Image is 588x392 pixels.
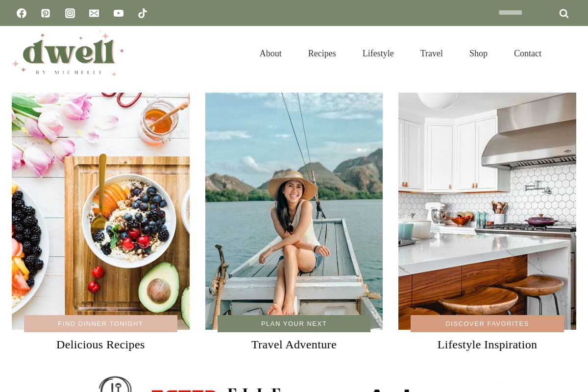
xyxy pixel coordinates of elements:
a: Email [84,3,104,23]
img: DWELL by michelle [12,31,124,76]
a: Shop [456,36,501,71]
button: View Search Form [560,45,576,62]
a: Recipes [295,36,349,71]
a: Lifestyle [349,36,407,71]
a: Pinterest [36,3,55,23]
a: Travel [407,36,456,71]
a: Facebook [12,3,31,23]
a: Instagram [60,3,80,23]
a: Contact [501,36,555,71]
a: YouTube [109,3,128,23]
nav: Primary Navigation [246,36,555,71]
a: TikTok [133,3,152,23]
a: About [246,36,295,71]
